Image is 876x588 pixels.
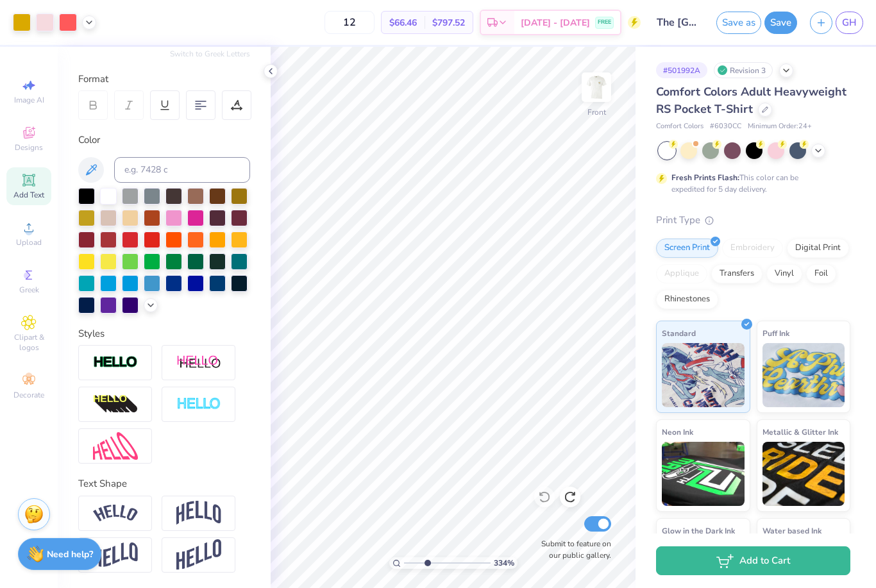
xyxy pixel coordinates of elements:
img: Flag [93,542,138,567]
div: Format [78,72,251,87]
div: Styles [78,326,250,341]
input: – – [324,11,375,34]
div: Foil [806,264,836,283]
span: GH [842,15,857,30]
span: # 6030CC [710,121,741,132]
span: Upload [16,237,42,248]
img: Standard [662,343,745,407]
span: Comfort Colors [656,121,703,132]
span: Water based Ink [762,524,821,537]
div: Front [587,106,606,118]
img: Neon Ink [662,442,745,506]
div: This color can be expedited for 5 day delivery. [671,172,829,195]
div: Digital Print [787,239,849,258]
img: Shadow [176,355,221,371]
div: Rhinestones [656,290,718,309]
span: Add Text [13,190,44,200]
div: Print Type [656,213,850,228]
div: Color [78,133,250,147]
img: Puff Ink [762,343,845,407]
span: Glow in the Dark Ink [662,524,735,537]
span: Image AI [14,95,44,105]
span: Decorate [13,390,44,400]
img: Metallic & Glitter Ink [762,442,845,506]
img: Rise [176,539,221,571]
strong: Fresh Prints Flash: [671,172,739,183]
input: Untitled Design [647,10,710,35]
img: Negative Space [176,397,221,412]
span: $797.52 [432,16,465,29]
label: Submit to feature on our public gallery. [534,538,611,561]
img: Front [584,74,609,100]
button: Add to Cart [656,546,850,575]
span: Comfort Colors Adult Heavyweight RS Pocket T-Shirt [656,84,847,117]
span: FREE [598,18,611,27]
span: Neon Ink [662,425,693,439]
div: # 501992A [656,62,707,78]
span: $66.46 [389,16,417,29]
button: Save as [716,12,761,34]
a: GH [836,12,863,34]
div: Vinyl [766,264,802,283]
span: Standard [662,326,696,340]
span: Minimum Order: 24 + [748,121,812,132]
div: Transfers [711,264,762,283]
span: Greek [19,285,39,295]
div: Revision 3 [714,62,773,78]
input: e.g. 7428 c [114,157,250,183]
div: Screen Print [656,239,718,258]
strong: Need help? [47,548,93,560]
div: Text Shape [78,476,250,491]
img: Arch [176,501,221,525]
span: Metallic & Glitter Ink [762,425,838,439]
span: Puff Ink [762,326,789,340]
button: Save [764,12,797,34]
span: Clipart & logos [6,332,51,353]
span: Designs [15,142,43,153]
span: 334 % [494,557,514,569]
img: Stroke [93,355,138,370]
div: Embroidery [722,239,783,258]
button: Switch to Greek Letters [170,49,250,59]
span: [DATE] - [DATE] [521,16,590,29]
div: Applique [656,264,707,283]
img: Arc [93,505,138,522]
img: Free Distort [93,432,138,460]
img: 3d Illusion [93,394,138,415]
